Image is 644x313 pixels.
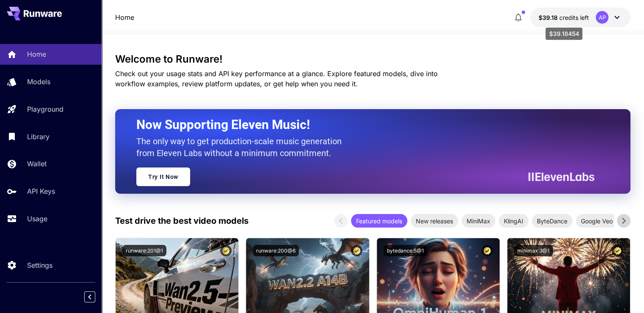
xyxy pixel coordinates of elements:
[481,245,493,256] button: Certified Model – Vetted for best performance and includes a commercial license.
[596,11,608,24] div: AP
[576,214,618,228] div: Google Veo
[351,214,407,228] div: Featured models
[27,159,47,169] p: Wallet
[115,53,630,65] h3: Welcome to Runware!
[115,12,134,22] nav: breadcrumb
[27,49,46,59] p: Home
[351,245,362,256] button: Certified Model – Vetted for best performance and includes a commercial license.
[27,186,55,196] p: API Keys
[136,167,190,186] a: Try It Now
[84,291,95,302] button: Collapse sidebar
[115,12,134,22] a: Home
[27,77,50,87] p: Models
[532,214,572,228] div: ByteDance
[612,245,623,256] button: Certified Model – Vetted for best performance and includes a commercial license.
[351,217,407,225] span: Featured models
[122,245,166,256] button: runware:201@1
[539,13,589,22] div: $39.18454
[136,117,588,133] h2: Now Supporting Eleven Music!
[576,217,618,225] span: Google Veo
[499,217,528,225] span: KlingAI
[27,260,53,270] p: Settings
[545,27,582,40] div: $39.18454
[514,245,553,256] button: minimax:3@1
[27,132,50,142] p: Library
[384,245,427,256] button: bytedance:5@1
[220,245,232,256] button: Certified Model – Vetted for best performance and includes a commercial license.
[115,69,438,88] span: Check out your usage stats and API key performance at a glance. Explore featured models, dive int...
[136,135,348,159] p: The only way to get production-scale music generation from Eleven Labs without a minimum commitment.
[91,289,102,305] div: Collapse sidebar
[462,214,495,228] div: MiniMax
[253,245,299,256] button: runware:200@6
[27,104,64,114] p: Playground
[539,14,559,21] span: $39.18
[530,8,630,27] button: $39.18454AP
[532,217,572,225] span: ByteDance
[462,217,495,225] span: MiniMax
[559,14,589,21] span: credits left
[411,217,458,225] span: New releases
[27,214,47,224] p: Usage
[499,214,528,228] div: KlingAI
[115,214,249,227] p: Test drive the best video models
[411,214,458,228] div: New releases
